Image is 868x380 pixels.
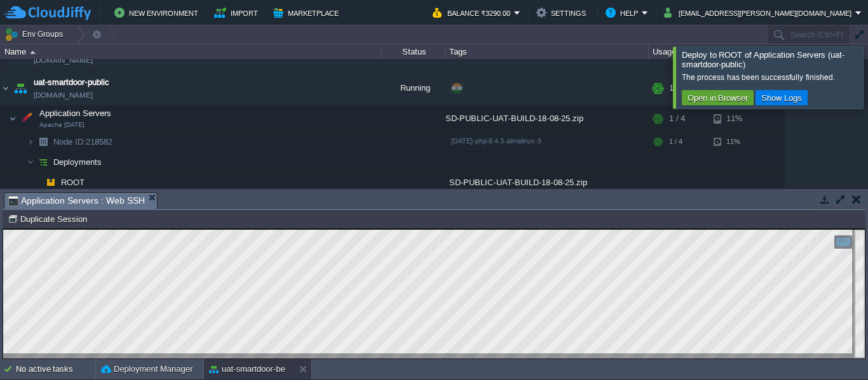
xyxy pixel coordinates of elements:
[669,106,685,131] div: 1 / 4
[669,132,682,152] div: 1 / 4
[209,363,285,376] button: uat-smartdoor-be
[4,5,91,21] img: CloudJiffy
[383,44,445,59] div: Status
[52,136,114,147] a: Node ID:218582
[757,92,806,103] button: Show Logs
[27,152,34,172] img: AMDAwAAAACH5BAEAAAAALAAAAAABAAEAAAICRAEAOw==
[34,132,52,152] img: AMDAwAAAACH5BAEAAAAALAAAAAABAAEAAAICRAEAOw==
[445,106,649,131] div: SD-PUBLIC-UAT-BUILD-18-08-25.zip
[714,106,755,131] div: 11%
[714,132,755,152] div: 11%
[445,173,649,192] div: SD-PUBLIC-UAT-BUILD-18-08-25.zip
[39,121,85,129] span: Apache [DATE]
[16,359,95,379] div: No active tasks
[1,71,11,105] img: AMDAwAAAACH5BAEAAAAALAAAAAABAAEAAAICRAEAOw==
[34,89,93,102] a: [DOMAIN_NAME]
[9,106,17,131] img: AMDAwAAAACH5BAEAAAAALAAAAAABAAEAAAICRAEAOw==
[664,5,855,20] button: [EMAIL_ADDRESS][PERSON_NAME][DOMAIN_NAME]
[53,137,86,147] span: Node ID:
[11,71,29,105] img: AMDAwAAAACH5BAEAAAAALAAAAAABAAEAAAICRAEAOw==
[433,5,514,20] button: Balance ₹3290.00
[114,5,202,20] button: New Environment
[60,177,86,188] a: ROOT
[682,50,844,69] span: Deploy to ROOT of Application Servers (uat-smartdoor-public)
[684,92,752,103] button: Open in Browser
[38,108,113,119] span: Application Servers
[8,193,145,209] span: Application Servers : Web SSH
[669,71,685,105] div: 1 / 4
[38,108,113,118] a: Application ServersApache [DATE]
[27,132,34,152] img: AMDAwAAAACH5BAEAAAAALAAAAAABAAEAAAICRAEAOw==
[34,76,109,89] a: uat-smartdoor-public
[34,173,42,192] img: AMDAwAAAACH5BAEAAAAALAAAAAABAAEAAAICRAEAOw==
[451,137,541,145] span: [DATE]-php-8.4.3-almalinux-9
[8,213,91,225] button: Duplicate Session
[273,5,342,20] button: Marketplace
[30,51,36,54] img: AMDAwAAAACH5BAEAAAAALAAAAAABAAEAAAICRAEAOw==
[52,157,104,167] a: Deployments
[34,54,93,67] a: [DOMAIN_NAME]
[4,25,67,43] button: Env Groups
[682,72,860,82] div: The process has been successfully finished.
[446,44,648,59] div: Tags
[52,136,114,147] span: 218582
[649,44,783,59] div: Usage
[1,44,381,59] div: Name
[101,363,193,376] button: Deployment Manager
[214,5,262,20] button: Import
[536,5,590,20] button: Settings
[42,173,60,192] img: AMDAwAAAACH5BAEAAAAALAAAAAABAAEAAAICRAEAOw==
[382,71,445,105] div: Running
[17,106,35,131] img: AMDAwAAAACH5BAEAAAAALAAAAAABAAEAAAICRAEAOw==
[606,5,642,20] button: Help
[34,152,52,172] img: AMDAwAAAACH5BAEAAAAALAAAAAABAAEAAAICRAEAOw==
